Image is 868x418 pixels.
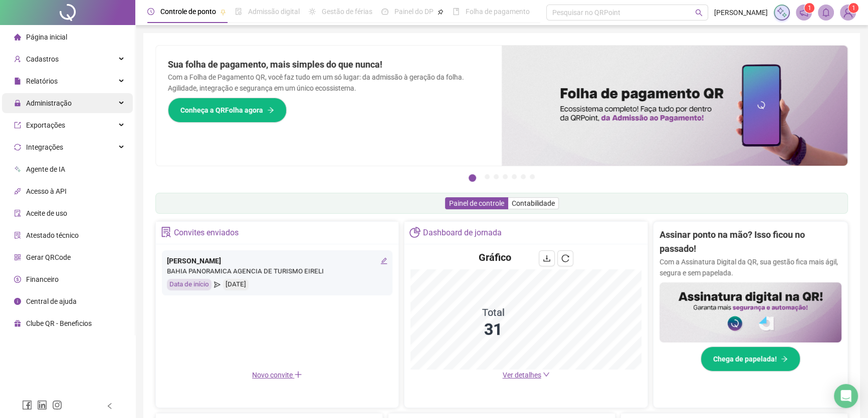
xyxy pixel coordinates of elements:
span: book [453,8,460,15]
h2: Sua folha de pagamento, mais simples do que nunca! [168,58,490,72]
span: 1 [852,5,855,12]
button: 1 [469,174,476,182]
span: plus [294,370,302,378]
a: Ver detalhes down [503,371,550,379]
span: edit [380,257,387,264]
span: linkedin [37,400,47,410]
span: pushpin [438,9,444,15]
h2: Assinar ponto na mão? Isso ficou no passado! [660,228,841,256]
span: Admissão digital [248,8,300,16]
span: Agente de IA [26,165,65,173]
p: Com a Folha de Pagamento QR, você faz tudo em um só lugar: da admissão à geração da folha. Agilid... [168,72,490,94]
button: 6 [521,174,526,179]
span: left [106,402,113,409]
span: instagram [52,400,62,410]
span: facebook [22,400,32,410]
img: banner%2F8d14a306-6205-4263-8e5b-06e9a85ad873.png [502,46,847,166]
span: Administração [26,99,72,107]
div: Dashboard de jornada [423,224,502,241]
span: Gerar QRCode [26,253,71,261]
button: 4 [503,174,508,179]
span: Aceite de uso [26,209,67,217]
span: send [214,279,221,290]
span: arrow-right [781,355,788,362]
span: dashboard [381,8,388,15]
span: Contabilidade [512,199,555,207]
span: Painel do DP [394,8,433,16]
p: Com a Assinatura Digital da QR, sua gestão fica mais ágil, segura e sem papelada. [660,256,841,278]
span: Gestão de férias [322,8,372,16]
div: BAHIA PANORAMICA AGENCIA DE TURISMO EIRELI [167,266,387,277]
span: user-add [14,56,21,63]
span: solution [14,232,21,239]
span: solution [161,227,171,237]
span: Integrações [26,143,63,151]
img: banner%2F02c71560-61a6-44d4-94b9-c8ab97240462.png [660,282,841,342]
span: api [14,188,21,195]
div: Convites enviados [174,224,239,241]
span: Clube QR - Beneficios [26,319,92,327]
span: Novo convite [252,371,302,379]
span: file-done [235,8,242,15]
span: Acesso à API [26,187,67,195]
span: audit [14,210,21,217]
span: Página inicial [26,33,67,41]
span: lock [14,100,21,107]
span: Atestado técnico [26,231,79,239]
span: Folha de pagamento [466,8,530,16]
span: down [543,371,550,378]
div: [DATE] [223,279,249,290]
button: 2 [485,174,490,179]
span: 1 [808,5,811,12]
span: pushpin [220,9,226,15]
span: Painel de controle [449,199,504,207]
span: Chega de papelada! [713,353,777,364]
img: 58223 [840,5,855,20]
span: Exportações [26,121,65,129]
span: info-circle [14,298,21,305]
span: notification [799,8,808,17]
span: arrow-right [267,107,274,114]
span: search [695,9,703,17]
div: Open Intercom Messenger [834,384,858,408]
span: sun [309,8,316,15]
span: bell [821,8,830,17]
span: download [543,254,551,262]
button: 3 [494,174,499,179]
span: [PERSON_NAME] [714,7,768,18]
button: Conheça a QRFolha agora [168,98,287,123]
span: reload [561,254,569,262]
button: 5 [512,174,517,179]
sup: 1 [804,3,814,13]
div: Data de início [167,279,211,290]
span: Relatórios [26,77,58,85]
button: 7 [530,174,535,179]
span: home [14,34,21,41]
span: Conheça a QRFolha agora [180,105,263,116]
span: Financeiro [26,275,59,283]
h4: Gráfico [479,250,511,264]
span: Central de ajuda [26,297,77,305]
span: clock-circle [147,8,154,15]
span: Controle de ponto [160,8,216,16]
sup: Atualize o seu contato no menu Meus Dados [848,3,858,13]
span: dollar [14,276,21,283]
div: [PERSON_NAME] [167,255,387,266]
span: pie-chart [409,227,420,237]
span: Cadastros [26,55,59,63]
button: Chega de papelada! [701,346,800,371]
img: sparkle-icon.fc2bf0ac1784a2077858766a79e2daf3.svg [776,7,787,18]
span: sync [14,144,21,151]
span: file [14,78,21,85]
span: export [14,122,21,129]
span: Ver detalhes [503,371,541,379]
span: gift [14,320,21,327]
span: qrcode [14,254,21,261]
